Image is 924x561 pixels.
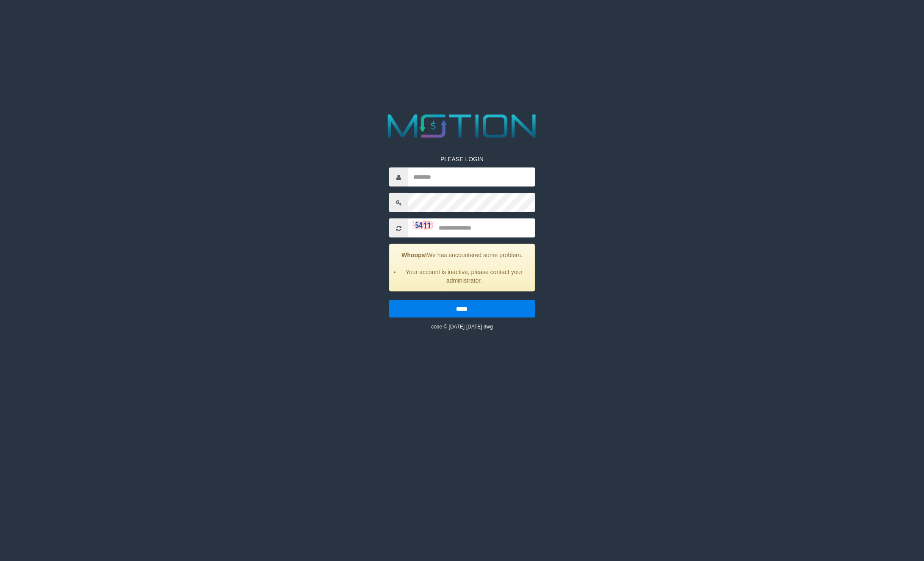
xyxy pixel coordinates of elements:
[401,252,427,258] strong: Whoops!
[389,244,534,292] div: We has encountered some problem.
[412,221,434,230] img: captcha
[431,324,493,330] small: code © [DATE]-[DATE] dwg
[381,110,543,142] img: MOTION_logo.png
[400,268,528,285] li: Your account is inactive, please contact your administrator.
[389,155,534,163] p: PLEASE LOGIN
